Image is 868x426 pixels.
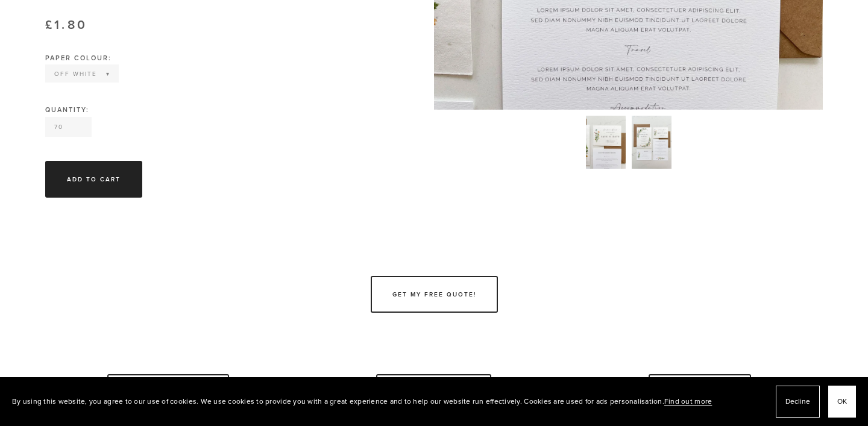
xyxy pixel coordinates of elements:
select: Select Paper Colour [46,66,118,81]
img: wildflower-invite-web.jpg [632,116,671,169]
p: By using this website, you agree to our use of cookies. We use cookies to provide you with a grea... [12,393,712,410]
div: Paper Colour: [45,55,119,61]
a: Shop Samples [649,374,751,411]
a: Find out more [664,396,712,406]
img: save-the-date.jpg [586,116,626,169]
div: Quantity: [45,107,404,113]
div: Add To Cart [45,161,142,198]
input: Quantity [45,117,92,137]
div: Add To Cart [67,175,121,184]
div: £1.80 [45,18,404,31]
span: OK [837,393,847,410]
a: Shop Stationery [376,374,491,411]
button: Decline [776,386,820,418]
a: Get my free quote! [371,276,498,313]
button: OK [828,386,856,418]
span: Decline [785,393,810,410]
a: Shop Collections [107,374,229,411]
